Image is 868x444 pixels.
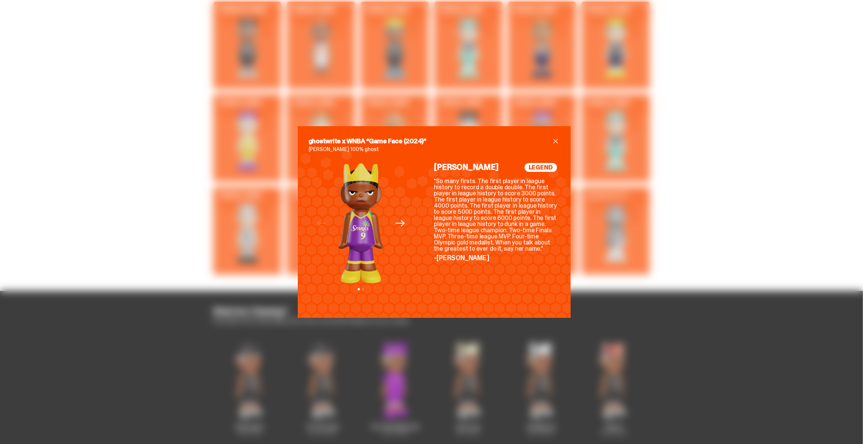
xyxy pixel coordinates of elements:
h2: ghostwrite x WNBA “Game Face (2024)” [309,137,551,145]
button: View slide 2 [362,288,364,290]
button: Next [393,216,408,231]
p: [PERSON_NAME] 100% ghost [309,147,560,152]
button: View slide 1 [358,288,360,290]
span: LEGEND [525,163,557,172]
p: "So many firsts. The first player in league history to record a double double. The first player i... [434,178,559,252]
h4: [PERSON_NAME] [434,163,559,171]
p: -[PERSON_NAME] [434,254,559,261]
button: close [551,137,560,145]
img: b3241101-225c-4eff-b0b9-fdb32b4fc29d.png [338,163,384,283]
